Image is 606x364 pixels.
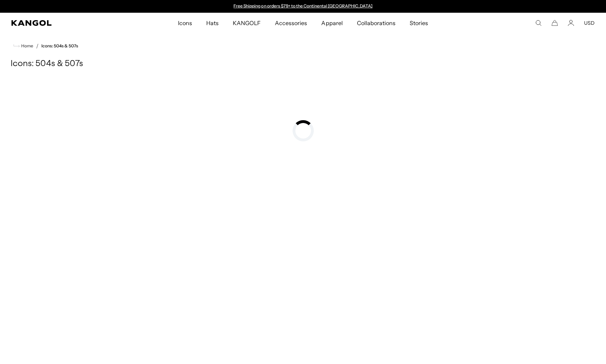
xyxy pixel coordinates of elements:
span: Icons [178,13,192,33]
a: Home [13,43,33,49]
button: USD [584,20,595,26]
a: Icons [171,13,199,33]
button: Cart [552,20,558,26]
a: Account [568,20,574,26]
span: Accessories [275,13,307,33]
a: Accessories [268,13,314,33]
summary: Search here [535,20,542,26]
a: Collaborations [350,13,403,33]
span: Apparel [321,13,342,33]
li: / [33,42,39,50]
span: Home [20,43,33,48]
a: Apparel [314,13,350,33]
a: Hats [199,13,226,33]
div: 1 of 2 [230,4,376,9]
a: KANGOLF [226,13,268,33]
div: Announcement [230,4,376,9]
a: Free Shipping on orders $79+ to the Continental [GEOGRAPHIC_DATA] [233,3,373,8]
a: Icons: 504s & 507s [41,43,78,48]
a: Kangol [11,20,117,26]
span: Collaborations [357,13,396,33]
a: Stories [403,13,435,33]
span: Hats [206,13,219,33]
span: KANGOLF [233,13,261,33]
span: Stories [410,13,428,33]
h1: Icons: 504s & 507s [11,59,595,69]
slideshow-component: Announcement bar [230,4,376,9]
